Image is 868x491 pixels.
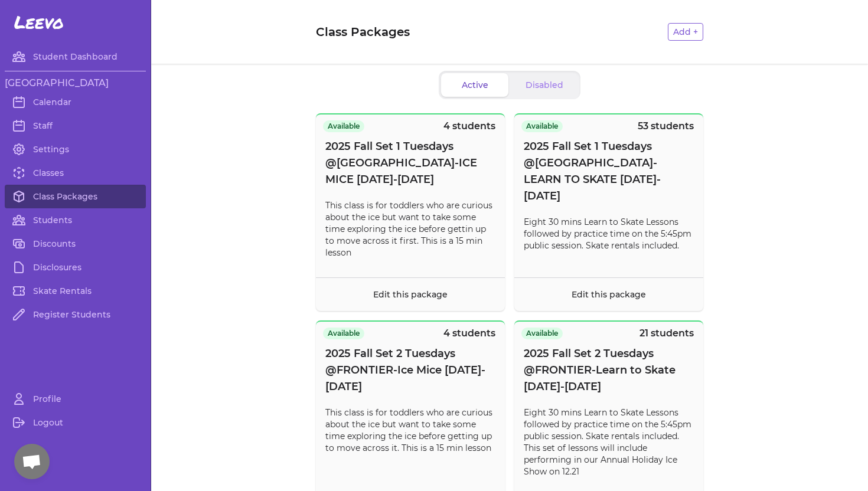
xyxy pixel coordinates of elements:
[323,328,364,339] span: Available
[443,326,495,341] p: 4 students
[638,119,694,133] p: 53 students
[514,113,703,311] button: Available53 students2025 Fall Set 1 Tuesdays @[GEOGRAPHIC_DATA]-LEARN TO SKATE [DATE]-[DATE]Eight...
[524,345,694,395] span: 2025 Fall Set 2 Tuesdays @FRONTIER-Learn to Skate [DATE]-[DATE]
[5,90,146,114] a: Calendar
[5,232,146,256] a: Discounts
[325,345,495,395] span: 2025 Fall Set 2 Tuesdays @FRONTIER-Ice Mice [DATE]-[DATE]
[521,120,563,132] span: Available
[5,279,146,303] a: Skate Rentals
[524,138,694,204] span: 2025 Fall Set 1 Tuesdays @[GEOGRAPHIC_DATA]-LEARN TO SKATE [DATE]-[DATE]
[521,328,563,339] span: Available
[572,289,646,300] a: Edit this package
[5,411,146,434] a: Logout
[5,45,146,68] a: Student Dashboard
[441,73,508,97] button: Active
[5,138,146,161] a: Settings
[14,444,50,479] a: Open chat
[5,387,146,411] a: Profile
[639,326,694,341] p: 21 students
[5,76,146,90] h3: [GEOGRAPHIC_DATA]
[5,114,146,138] a: Staff
[316,113,505,311] button: Available4 students2025 Fall Set 1 Tuesdays @[GEOGRAPHIC_DATA]-ICE MICE [DATE]-[DATE]This class i...
[524,407,694,477] p: Eight 30 mins Learn to Skate Lessons followed by practice time on the 5:45pm public session. Skat...
[5,303,146,326] a: Register Students
[5,256,146,279] a: Disclosures
[524,216,694,251] p: Eight 30 mins Learn to Skate Lessons followed by practice time on the 5:45pm public session. Skat...
[325,199,495,258] p: This class is for toddlers who are curious about the ice but want to take some time exploring the...
[5,208,146,232] a: Students
[373,289,448,300] a: Edit this package
[14,12,64,33] span: Leevo
[325,407,495,454] p: This class is for toddlers who are curious about the ice but want to take some time exploring the...
[443,119,495,133] p: 4 students
[5,161,146,185] a: Classes
[511,73,578,97] button: Disabled
[323,120,364,132] span: Available
[668,23,703,41] button: Add +
[5,185,146,208] a: Class Packages
[325,138,495,188] span: 2025 Fall Set 1 Tuesdays @[GEOGRAPHIC_DATA]-ICE MICE [DATE]-[DATE]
